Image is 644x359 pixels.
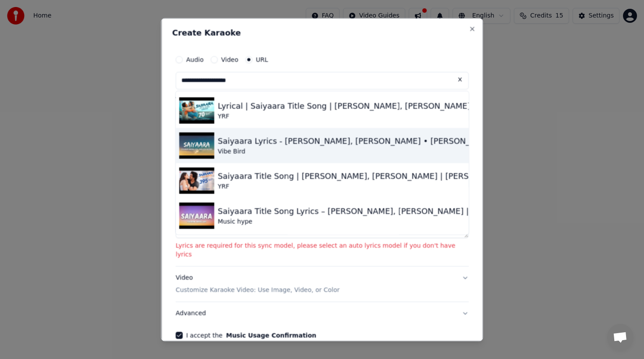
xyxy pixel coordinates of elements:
[186,57,204,63] label: Audio
[179,97,214,124] img: Lyrical | Saiyaara Title Song | Ahaan, Aneet | Tanishk Bagchi, Faheem Abdullah, Arslan| Irshad Kamil
[179,203,214,229] img: Saiyaara Title Song Lyrics – Ahaan Panday, Aneet Padda | Faheem Abdullah @SN_Entertain
[226,333,316,339] button: I accept the
[176,302,469,325] button: Advanced
[179,167,214,194] img: Saiyaara Title Song | Ahaan Panday, Aneet Padda | Tanishk Bagchi, Faheem A, Arslan N | Irshad Kamil
[176,274,340,295] div: Video
[218,217,598,226] div: Music hype
[218,147,617,156] div: Vibe Bird
[218,135,617,147] div: Saiyaara Lyrics - [PERSON_NAME], [PERSON_NAME] • [PERSON_NAME] tu to [GEOGRAPHIC_DATA] hai
[179,132,214,159] img: Saiyaara Lyrics - Tanishk Bagchi, Faheem Abdullah, Arslan Nizami • saiyara tu to badla nahi hai
[176,286,340,295] p: Customize Karaoke Video: Use Image, Video, or Color
[221,57,238,63] label: Video
[218,205,598,217] div: Saiyaara Title Song Lyrics – [PERSON_NAME], [PERSON_NAME] | [PERSON_NAME] @SN_Entertain
[176,267,469,302] button: VideoCustomize Karaoke Video: Use Image, Video, or Color
[256,57,268,63] label: URL
[172,29,472,37] h2: Create Karaoke
[186,333,316,339] label: I accept the
[176,242,469,259] p: Lyrics are required for this sync model, please select an auto lyrics model if you don't have lyrics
